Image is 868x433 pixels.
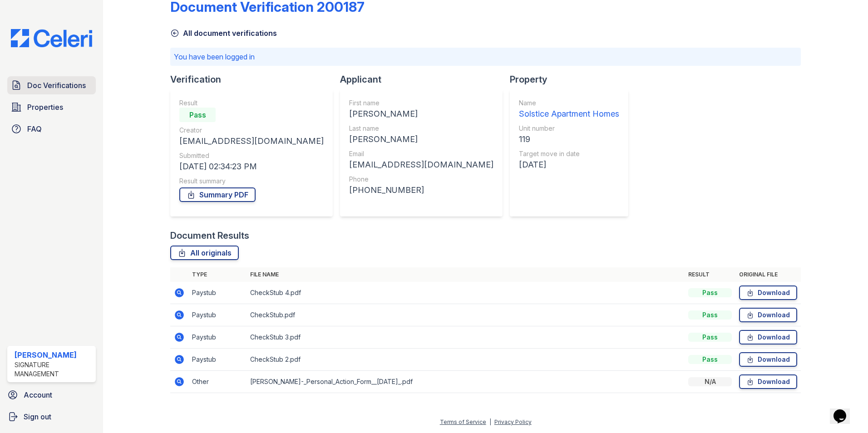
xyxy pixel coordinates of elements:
span: Properties [27,102,63,113]
div: Pass [688,355,732,364]
div: Phone [349,175,493,184]
p: You have been logged in [174,51,797,62]
div: Verification [170,73,340,86]
a: All document verifications [170,28,277,39]
span: Sign out [24,411,51,422]
td: Paystub [188,282,247,304]
div: Signature Management [15,360,92,379]
a: Name Solstice Apartment Homes [519,98,619,120]
div: Submitted [179,151,324,160]
div: Unit number [519,124,619,133]
span: Doc Verifications [27,80,86,91]
a: Terms of Service [440,418,486,425]
a: Download [739,285,797,300]
td: CheckStub 4.pdf [247,282,685,304]
th: Type [188,267,247,282]
a: All originals [170,246,239,260]
div: [PERSON_NAME] [349,108,493,120]
div: | [489,418,491,425]
div: [DATE] [519,158,619,171]
td: [PERSON_NAME]-_Personal_Action_Form__[DATE]_.pdf [247,371,685,393]
div: Property [510,73,636,86]
div: Result [179,98,324,108]
td: CheckStub.pdf [247,304,685,326]
div: Solstice Apartment Homes [519,108,619,120]
a: Download [739,374,797,389]
a: Privacy Policy [494,418,532,425]
a: Doc Verifications [7,76,96,94]
a: Download [739,308,797,322]
div: Name [519,98,619,108]
span: FAQ [27,123,42,134]
div: Pass [688,310,732,320]
div: N/A [688,377,732,386]
div: Pass [688,333,732,342]
div: First name [349,98,493,108]
a: Download [739,330,797,344]
a: FAQ [7,120,96,138]
div: Last name [349,124,493,133]
a: Sign out [4,408,99,426]
td: Paystub [188,326,247,349]
td: Paystub [188,304,247,326]
th: Result [685,267,735,282]
div: [PERSON_NAME] [349,133,493,146]
div: Creator [179,126,324,135]
div: Pass [179,108,216,122]
div: Applicant [340,73,510,86]
span: Account [24,389,52,400]
div: Document Results [170,229,249,242]
th: File name [247,267,685,282]
div: [PERSON_NAME] [15,349,92,360]
td: Paystub [188,349,247,371]
img: CE_Logo_Blue-a8612792a0a2168367f1c8372b55b34899dd931a85d93a1a3d3e32e68fde9ad4.png [4,29,99,47]
div: Pass [688,288,732,297]
th: Original file [735,267,801,282]
td: Other [188,371,247,393]
div: Email [349,149,493,158]
div: [PHONE_NUMBER] [349,184,493,197]
td: CheckStub 2.pdf [247,349,685,371]
a: Account [4,386,99,404]
a: Download [739,352,797,367]
iframe: chat widget [830,397,859,424]
div: [EMAIL_ADDRESS][DOMAIN_NAME] [179,135,324,148]
td: CheckStub 3.pdf [247,326,685,349]
div: Target move in date [519,149,619,158]
div: Result summary [179,177,324,186]
div: [DATE] 02:34:23 PM [179,160,324,173]
a: Properties [7,98,96,116]
div: 119 [519,133,619,146]
div: [EMAIL_ADDRESS][DOMAIN_NAME] [349,158,493,171]
a: Summary PDF [179,187,256,202]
